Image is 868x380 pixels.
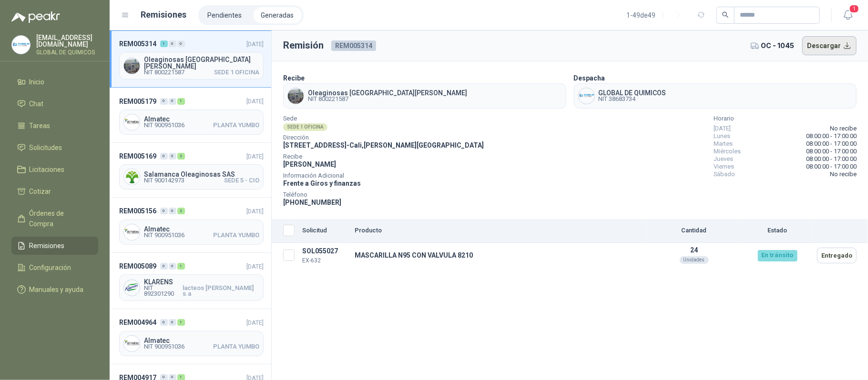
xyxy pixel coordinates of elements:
[124,169,140,185] img: Company Logo
[169,40,176,47] div: 0
[246,208,264,215] span: [DATE]
[160,153,168,160] div: 0
[802,36,857,55] button: Descargar
[110,198,271,252] a: REM005156002[DATE] Company LogoAlmatecNIT 900951036PLANTA YUMBO
[30,284,84,295] span: Manuales y ayuda
[246,153,264,160] span: [DATE]
[849,4,859,13] span: 1
[283,173,484,178] span: Información Adicional
[124,114,140,130] img: Company Logo
[30,77,45,87] span: Inicio
[213,232,259,238] span: PLANTA YUMBO
[36,34,98,48] p: [EMAIL_ADDRESS][DOMAIN_NAME]
[714,163,734,170] span: Viernes
[30,164,65,175] span: Licitaciones
[714,148,741,155] span: Miércoles
[11,139,98,157] a: Solicitudes
[246,98,264,105] span: [DATE]
[839,7,857,24] button: 1
[169,98,176,105] div: 0
[283,116,484,121] span: Sede
[11,204,98,233] a: Órdenes de Compra
[119,317,156,328] span: REM004964
[722,11,729,18] span: search
[830,125,857,132] span: No recibe
[288,88,304,104] img: Company Logo
[36,50,98,55] p: GLOBAL DE QUIMICOS
[283,192,484,197] span: Teléfono
[144,171,259,178] span: Salamanca Oleaginosas SAS
[11,160,98,179] a: Licitaciones
[646,219,742,243] th: Cantidad
[177,263,185,270] div: 1
[124,280,140,296] img: Company Logo
[714,132,730,140] span: Lunes
[806,155,857,163] span: 08:00:00 - 17:00:00
[806,140,857,148] span: 08:00:00 - 17:00:00
[144,337,259,344] span: Almatec
[110,253,271,309] a: REM005089001[DATE] Company LogoKLARENSNIT 892301290lacteos [PERSON_NAME] s.a
[308,90,467,96] span: Oleaginosas [GEOGRAPHIC_DATA][PERSON_NAME]
[30,186,51,197] span: Cotizar
[11,259,98,277] a: Configuración
[144,70,184,75] span: NIT 800221587
[144,56,259,70] span: Oleaginosas [GEOGRAPHIC_DATA][PERSON_NAME]
[11,95,98,113] a: Chat
[30,240,65,251] span: Remisiones
[714,116,857,121] span: Horario
[254,7,302,23] a: Generadas
[308,96,467,102] span: NIT 800221587
[246,319,264,326] span: [DATE]
[806,132,857,140] span: 08:00:00 - 17:00:00
[119,96,156,107] span: REM005179
[650,246,738,254] p: 24
[830,170,857,178] span: No recibe
[331,40,376,51] span: REM005314
[283,154,484,159] span: Recibe
[806,148,857,155] span: 08:00:00 - 17:00:00
[599,90,666,96] span: GLOBAL DE QUIMICOS
[283,38,324,53] h3: Remisión
[214,70,259,75] span: SEDE 1 OFICINA
[110,143,271,198] a: REM005169002[DATE] Company LogoSalamanca Oleaginosas SASNIT 900142973SEDE 5 - CIO
[124,336,140,351] img: Company Logo
[124,58,140,74] img: Company Logo
[144,232,184,238] span: NIT 900951036
[110,309,271,364] a: REM004964001[DATE] Company LogoAlmatecNIT 900951036PLANTA YUMBO
[599,96,666,102] span: NIT 38683734
[246,40,264,48] span: [DATE]
[283,135,484,140] span: Dirección
[30,208,89,229] span: Órdenes de Compra
[110,88,271,142] a: REM005179001[DATE] Company LogoAlmatecNIT 900951036PLANTA YUMBO
[298,219,351,243] th: Solicitud
[351,219,646,243] th: Producto
[761,40,795,51] span: OC - 1045
[119,261,156,271] span: REM005089
[817,248,857,263] button: Entregado
[213,122,259,128] span: PLANTA YUMBO
[298,243,351,268] td: SOL055027
[11,73,98,91] a: Inicio
[144,279,259,285] span: KLARENS
[283,180,361,187] span: Frente a Giros y finanzas
[177,319,185,326] div: 1
[302,256,347,265] p: EX-632
[144,344,184,350] span: NIT 900951036
[119,39,156,49] span: REM005314
[714,140,733,148] span: Martes
[742,219,813,243] th: Estado
[144,178,184,183] span: NIT 900142973
[144,285,183,297] span: NIT 892301290
[177,40,185,47] div: 0
[144,226,259,232] span: Almatec
[169,208,176,214] div: 0
[224,178,259,183] span: SEDE 5 - CIO
[213,344,259,350] span: PLANTA YUMBO
[272,219,298,243] th: Seleccionar/deseleccionar
[283,160,336,168] span: [PERSON_NAME]
[626,8,686,23] div: 1 - 49 de 49
[160,40,168,47] div: 1
[160,208,168,214] div: 0
[714,170,735,178] span: Sábado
